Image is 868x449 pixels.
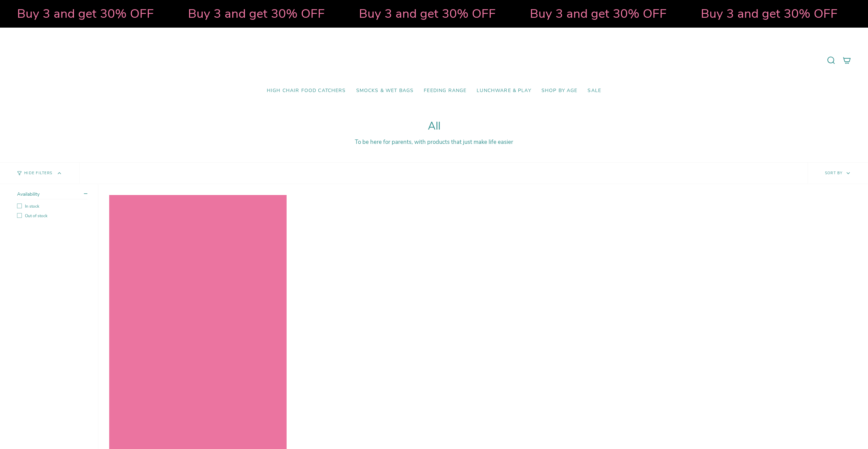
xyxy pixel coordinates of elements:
[351,83,419,99] a: Smocks & Wet Bags
[582,83,606,99] a: SALE
[17,191,40,197] span: Availability
[17,191,87,199] summary: Availability
[24,171,52,175] span: Hide Filters
[530,5,667,22] strong: Buy 3 and get 30% OFF
[188,5,325,22] strong: Buy 3 and get 30% OFF
[424,88,466,94] span: Feeding Range
[17,213,87,219] label: Out of stock
[477,88,531,94] span: Lunchware & Play
[825,170,843,176] span: Sort by
[808,163,868,184] button: Sort by
[17,204,87,209] label: In stock
[359,5,496,22] strong: Buy 3 and get 30% OFF
[17,5,154,22] strong: Buy 3 and get 30% OFF
[419,83,472,99] a: Feeding Range
[375,38,493,83] a: Mumma’s Little Helpers
[701,5,838,22] strong: Buy 3 and get 30% OFF
[17,120,851,133] h1: All
[356,88,414,94] span: Smocks & Wet Bags
[267,88,346,94] span: High Chair Food Catchers
[541,88,578,94] span: Shop by Age
[262,83,351,99] a: High Chair Food Catchers
[536,83,583,99] a: Shop by Age
[355,138,513,146] span: To be here for parents, with products that just make life easier
[588,88,601,94] span: SALE
[472,83,536,99] a: Lunchware & Play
